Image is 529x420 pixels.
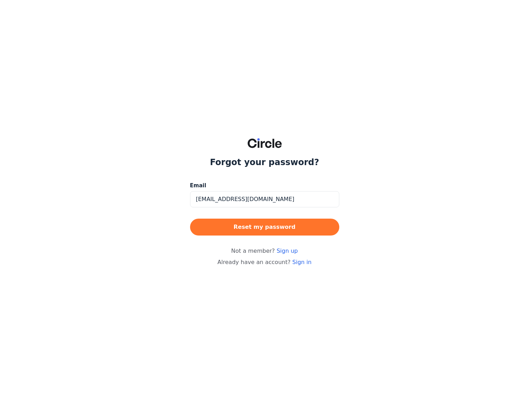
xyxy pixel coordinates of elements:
a: Sign in [292,259,312,265]
span: Not a member? [231,247,298,255]
a: Powered by Circle [173,283,356,296]
span: Already have an account? [218,259,311,265]
a: Sign up [277,247,298,254]
span: Powered by Circle [246,287,283,293]
h1: Forgot your password? [210,157,319,168]
span: Email [190,182,206,190]
button: Reset my password [190,219,339,236]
